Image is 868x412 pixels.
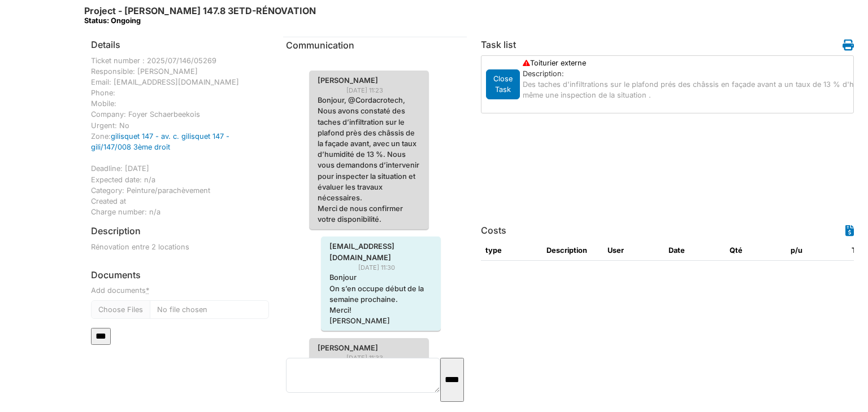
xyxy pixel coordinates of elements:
span: [DATE] 11:33 [346,353,392,363]
p: [PERSON_NAME] [329,315,432,326]
th: Date [664,240,725,261]
a: gilisquet 147 - av. c. gilisquet 147 - gili/147/008 3ème droit [91,132,229,151]
span: [EMAIL_ADDRESS][DOMAIN_NAME] [321,241,441,262]
p: Merci! [329,305,432,315]
th: Qté [725,240,786,261]
h6: Documents [91,270,269,280]
h6: Details [91,40,120,50]
span: translation missing: en.communication.communication [286,40,354,51]
span: [PERSON_NAME] [309,75,387,86]
h6: Costs [481,225,506,236]
p: Merci de nous confirmer votre disponibilité. [318,203,420,225]
h6: Project - [PERSON_NAME] 147.8 3ETD-RÉNOVATION [84,6,316,25]
th: p/u [786,240,847,261]
p: Bonjour [329,272,432,283]
i: Work order [843,40,854,51]
a: Close Task [486,77,520,89]
abbr: required [146,286,149,295]
span: [DATE] 11:30 [358,263,403,273]
div: Ticket number : 2025/07/146/05269 Responsible: [PERSON_NAME] Email: [EMAIL_ADDRESS][DOMAIN_NAME] ... [91,55,269,218]
p: Rénovation entre 2 locations [91,242,269,252]
label: Add documents [91,285,149,296]
span: [DATE] 11:23 [346,86,392,95]
th: Description [542,240,603,261]
span: [PERSON_NAME] [309,343,387,353]
h6: Description [91,226,141,236]
th: type [481,240,542,261]
div: Status: Ongoing [84,16,316,25]
th: User [603,240,664,261]
p: Bonjour, @Cordacrotech, Nous avons constaté des taches d’infiltration sur le plafond près des châ... [318,95,420,203]
p: On s’en occupe début de la semaine prochaine. [329,283,432,305]
span: translation missing: en.todo.action.close_task [493,74,513,94]
h6: Task list [481,40,516,50]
